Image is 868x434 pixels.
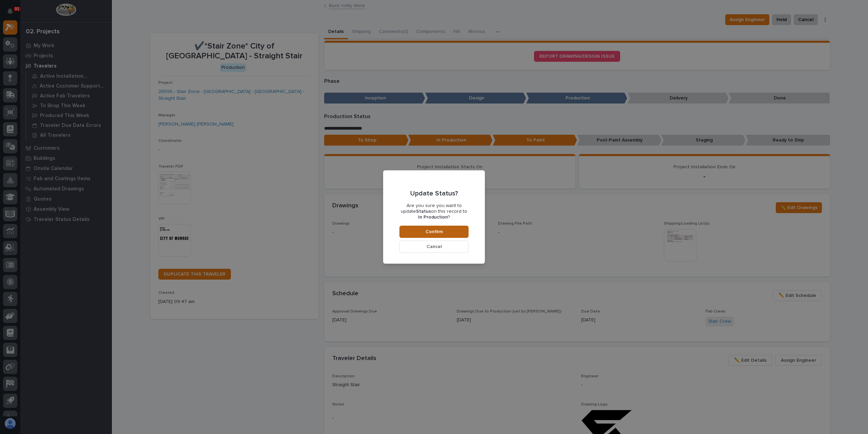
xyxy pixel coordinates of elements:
[427,244,442,250] span: Cancel
[426,229,443,235] span: Confirm
[399,226,469,238] button: Confirm
[416,209,431,214] b: Status
[399,203,469,220] p: Are you sure you want to update on this record to ?
[410,189,458,197] p: Update Status?
[418,215,448,220] b: In Production
[399,241,469,253] button: Cancel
